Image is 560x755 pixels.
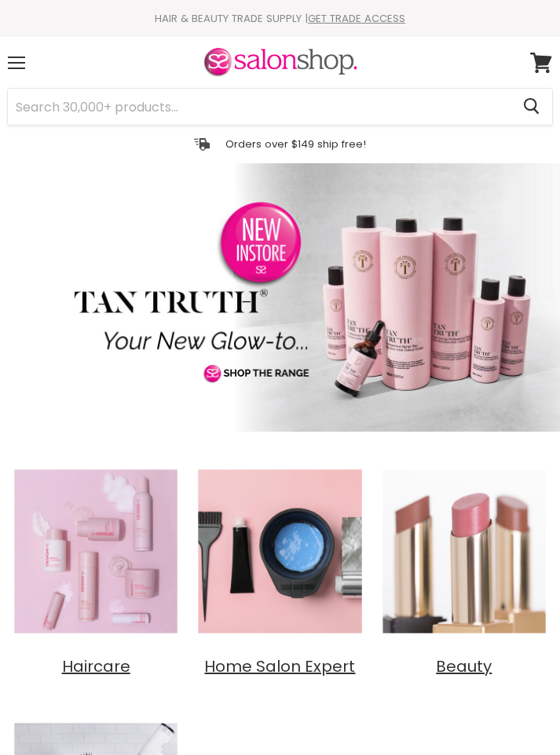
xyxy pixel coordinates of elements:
[436,655,492,677] span: Beauty
[8,463,184,675] a: Haircare Haircare
[376,463,552,639] img: Beauty
[225,137,366,151] p: Orders over $149 ship free!
[8,89,511,125] input: Search
[376,463,552,675] a: Beauty Beauty
[62,655,130,677] span: Haircare
[192,463,368,639] img: Home Salon Expert
[204,655,355,677] span: Home Salon Expert
[308,11,405,26] a: GET TRADE ACCESS
[8,463,184,639] img: Haircare
[7,88,553,126] form: Product
[511,89,552,125] button: Search
[192,463,368,675] a: Home Salon Expert Home Salon Expert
